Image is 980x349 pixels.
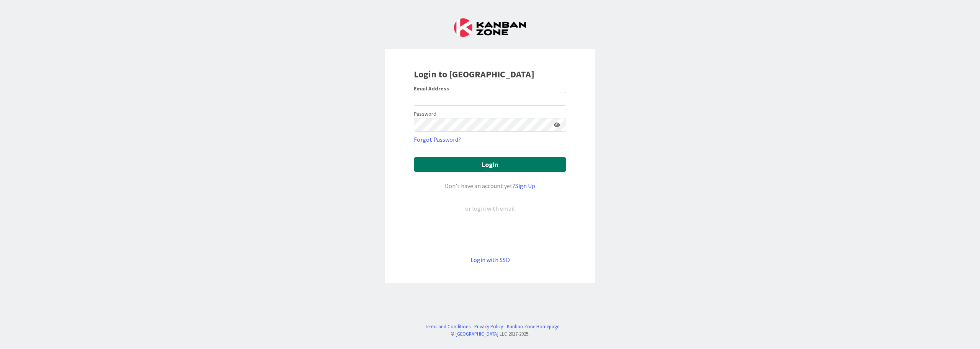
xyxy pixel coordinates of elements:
[463,204,517,213] div: or login with email
[425,323,470,330] a: Terms and Conditions
[454,18,526,37] img: Kanban Zone
[456,331,498,337] a: [GEOGRAPHIC_DATA]
[507,323,559,330] a: Kanban Zone Homepage
[414,110,436,118] label: Password
[474,323,503,330] a: Privacy Policy
[414,85,449,92] label: Email Address
[414,68,534,80] b: Login to [GEOGRAPHIC_DATA]
[414,157,566,172] button: Login
[414,181,566,190] div: Don’t have an account yet?
[414,135,461,144] a: Forgot Password?
[410,226,570,242] iframe: Sign in with Google Button
[470,256,510,264] a: Login with SSO
[515,182,535,190] a: Sign Up
[421,330,559,338] div: © LLC 2017- 2025 .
